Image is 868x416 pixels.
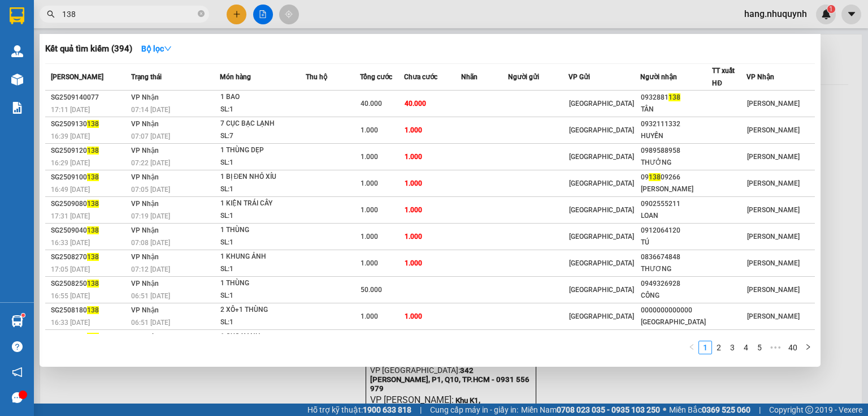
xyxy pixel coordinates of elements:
div: SL: 1 [220,237,305,249]
span: Chưa cước [404,73,437,81]
div: SG2509100 [51,171,128,183]
img: warehouse-icon [11,315,23,327]
span: VP Nhận [131,93,159,101]
span: 07:05 [DATE] [131,186,170,194]
span: 1.000 [361,179,378,187]
span: Tổng cước [360,73,392,81]
div: 0989588958 [641,145,711,157]
span: [GEOGRAPHIC_DATA] [569,100,634,108]
div: HUYỀN [641,130,711,142]
span: [PERSON_NAME] [747,233,800,241]
span: 1.000 [405,206,422,214]
span: message [12,392,23,403]
div: SG2509120 [51,145,128,157]
span: [PERSON_NAME] [747,100,800,108]
span: THỐNG [3,45,50,61]
div: 0902555211 [641,198,711,210]
img: warehouse-icon [11,45,23,57]
span: 1.000 [405,259,422,267]
div: 2 XÔ+1 THÙNG [220,304,305,316]
span: 07:12 [DATE] [131,265,170,273]
span: 07:19 [DATE] [131,212,170,220]
span: VP Nhận [131,200,159,208]
span: close-circle [198,9,205,20]
span: 1.000 [361,259,378,267]
span: 1.000 [405,233,422,241]
div: SG2508180 [51,305,128,316]
div: 1 KIỆN TRÁI CÂY [220,198,305,210]
div: TÂN [641,104,711,115]
li: Next 5 Pages [766,341,784,354]
button: left [685,341,698,354]
div: SL: 1 [220,104,305,116]
li: 4 [739,341,753,354]
span: [PERSON_NAME] [747,179,800,187]
div: SG2508140 [51,331,128,343]
span: 138 [87,120,99,128]
div: 09 09266 [641,171,711,183]
span: [GEOGRAPHIC_DATA] [569,206,634,214]
span: VP Nhận [131,147,159,155]
span: VP Nhận [131,333,159,341]
div: TÚ [641,237,711,248]
span: right [805,344,811,350]
span: 138 [87,253,99,261]
span: ••• [766,341,784,354]
div: 0949326928 [641,278,711,290]
span: VP Gửi [568,73,590,81]
span: 138 [87,306,99,314]
span: Món hàng [220,73,251,81]
span: [GEOGRAPHIC_DATA] [569,126,634,134]
span: 16:55 [DATE] [51,292,90,300]
div: 0912064120 [641,225,711,237]
div: SG2509040 [51,225,128,237]
div: 0932111332 [641,118,711,130]
span: CƯỚC RỒI: [4,81,81,113]
span: close-circle [198,10,205,17]
div: 1 BAO [220,91,305,104]
span: 138 [87,200,99,208]
span: 138 [669,93,680,101]
span: [GEOGRAPHIC_DATA] [569,312,634,320]
li: 1 [698,341,712,354]
span: 0903674579 [3,63,83,79]
span: left [688,344,695,350]
div: SL: 1 [220,316,305,329]
span: VP Nhận [131,253,159,261]
span: 16:29 [DATE] [51,159,90,167]
a: 3 [726,341,739,354]
span: search [47,10,55,18]
div: 7 CỤC BẠC LẠNH [220,118,305,130]
span: VP Nhận [131,120,159,128]
div: 1 THÙNG [220,224,305,237]
span: 1.000 [405,179,422,187]
span: [GEOGRAPHIC_DATA] [569,259,634,267]
strong: NHẬN: [3,5,163,44]
strong: Bộ lọc [141,44,172,53]
span: 07:14 [DATE] [131,106,170,114]
span: [GEOGRAPHIC_DATA] [569,233,634,241]
span: [GEOGRAPHIC_DATA] [569,286,634,294]
div: 1 THÙNG DẸP [220,144,305,157]
li: Next Page [801,341,815,354]
span: 1.000 [361,206,378,214]
a: 4 [740,341,752,354]
div: SG2508270 [51,251,128,263]
span: CHƯA CƯỚC: [85,81,147,113]
li: Previous Page [685,341,698,354]
span: Nhãn [461,73,478,81]
span: 16:33 [DATE] [51,239,90,247]
span: [PERSON_NAME] [747,206,800,214]
a: 5 [753,341,766,354]
span: VP Nhận [747,73,774,81]
div: CÔNG [641,290,711,302]
div: 1 KHUNG ẢNH [220,251,305,263]
span: question-circle [12,341,23,352]
div: 0932881 [641,92,711,104]
span: [PERSON_NAME] [747,286,800,294]
div: 1 BỊ ĐEN NHỎ XÍU [220,171,305,183]
span: 07:22 [DATE] [131,159,170,167]
span: 1.000 [361,153,378,161]
img: logo-vxr [10,7,24,24]
span: Thu hộ [306,73,327,81]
